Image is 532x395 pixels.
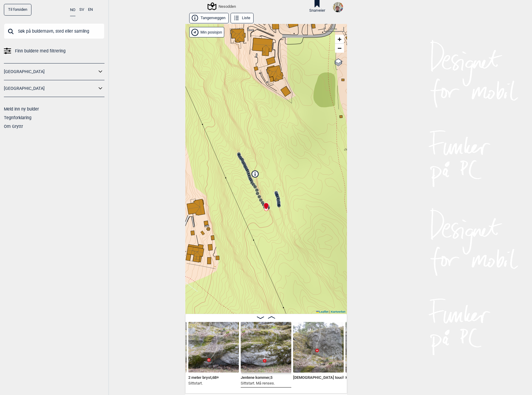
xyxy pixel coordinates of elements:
[79,4,84,16] button: SV
[333,2,343,12] img: IMG 3575
[188,322,239,373] img: 2 meter bryst 240423
[324,27,344,32] div: 20 m
[4,67,97,76] a: [GEOGRAPHIC_DATA]
[241,322,291,373] img: Jentene kommer 240423
[241,380,275,386] p: Sittstart. Må renses.
[241,374,272,380] span: Jentene kommer , 5
[4,84,97,93] a: [GEOGRAPHIC_DATA]
[345,322,396,373] img: Krimpetrening 240423
[337,35,341,43] span: +
[337,44,341,52] span: −
[4,47,104,55] a: Finn buldere med filtrering
[335,35,344,44] a: Zoom in
[4,107,39,111] a: Meld inn ny bulder
[333,56,344,69] a: Layers
[188,374,219,380] span: 2 meter bryst , 6B+
[329,310,330,313] span: |
[70,4,75,16] button: NO
[293,374,350,380] span: [DEMOGRAPHIC_DATA] touch , 6A
[293,322,344,373] img: Lesbian touch 240423
[189,13,229,23] button: Tangenveggen
[189,27,225,37] div: Vis min posisjon
[208,3,236,10] div: Nesodden
[15,47,66,55] span: Finn buldere med filtrering
[345,374,377,380] span: Krimpetrening , 6B+
[88,4,93,16] button: EN
[331,310,345,313] a: Kartverket
[4,124,23,129] a: Om Gryttr
[4,23,104,39] input: Søk på buldernavn, sted eller samling
[4,4,31,16] a: Til forsiden
[4,115,31,120] a: Tegnforklaring
[316,310,328,313] a: Leaflet
[231,13,254,23] button: Liste
[335,44,344,53] a: Zoom out
[188,380,219,386] p: Sittstart.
